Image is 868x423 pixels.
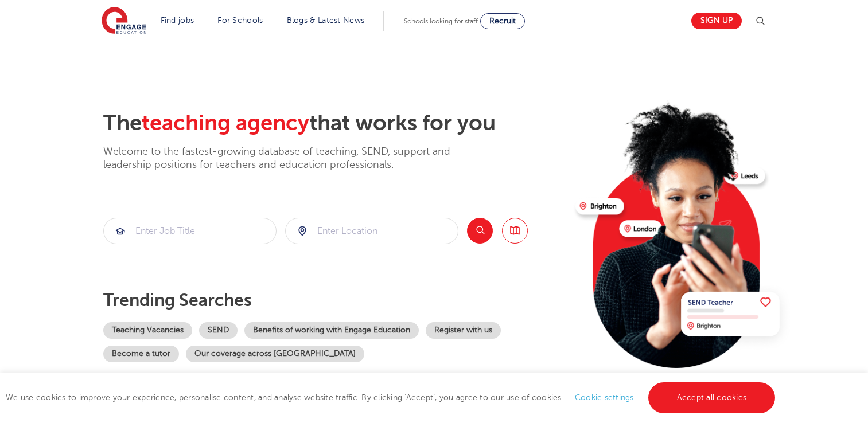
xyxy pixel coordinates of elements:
[142,111,309,135] span: teaching agency
[691,13,742,29] a: Sign up
[199,322,238,339] a: SEND
[103,346,179,362] a: Become a tutor
[480,13,525,29] a: Recruit
[161,16,194,25] a: Find jobs
[103,322,192,339] a: Teaching Vacancies
[286,218,458,244] input: Submit
[103,110,566,136] h2: The that works for you
[648,382,776,413] a: Accept all cookies
[575,393,634,402] a: Cookie settings
[103,290,566,311] p: Trending searches
[217,16,263,25] a: For Schools
[102,7,146,36] img: Engage Education
[426,322,501,339] a: Register with us
[287,16,365,25] a: Blogs & Latest News
[404,17,478,25] span: Schools looking for staff
[186,346,364,362] a: Our coverage across [GEOGRAPHIC_DATA]
[285,218,458,244] div: Submit
[244,322,419,339] a: Benefits of working with Engage Education
[6,393,778,402] span: We use cookies to improve your experience, personalise content, and analyse website traffic. By c...
[103,145,482,172] p: Welcome to the fastest-growing database of teaching, SEND, support and leadership positions for t...
[489,17,516,25] span: Recruit
[103,218,277,244] div: Submit
[467,218,493,244] button: Search
[104,218,276,244] input: Submit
